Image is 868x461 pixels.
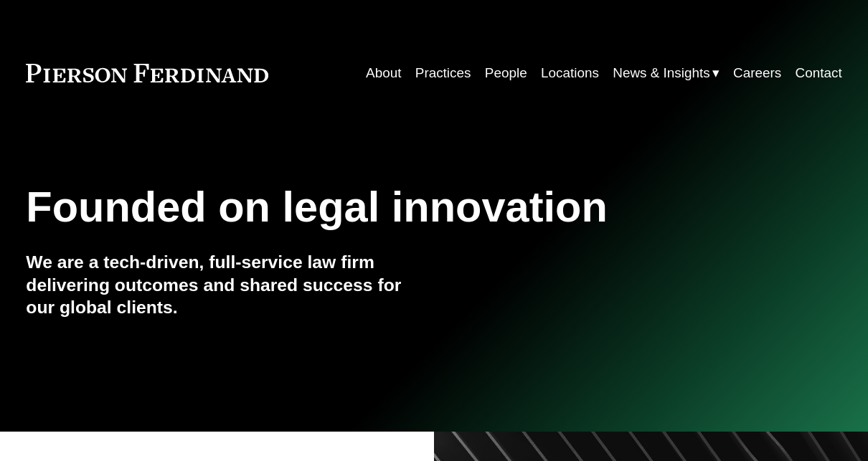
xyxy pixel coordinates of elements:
a: folder dropdown [613,60,719,87]
a: Locations [541,60,599,87]
h1: Founded on legal innovation [26,183,706,232]
span: News & Insights [613,61,709,85]
a: Contact [796,60,842,87]
h4: We are a tech-driven, full-service law firm delivering outcomes and shared success for our global... [26,251,434,318]
a: People [485,60,527,87]
a: Careers [733,60,781,87]
a: Practices [415,60,471,87]
a: About [366,60,401,87]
